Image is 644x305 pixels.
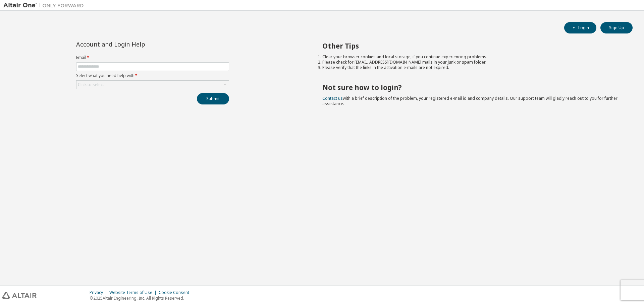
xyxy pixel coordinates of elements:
p: © 2025 Altair Engineering, Inc. All Rights Reserved. [90,295,193,301]
h2: Other Tips [322,42,621,50]
div: Privacy [90,290,109,295]
h2: Not sure how to login? [322,83,621,92]
button: Sign Up [600,22,633,33]
label: Select what you need help with [76,73,229,78]
img: Altair One [3,2,87,9]
button: Login [564,22,596,33]
div: Website Terms of Use [109,290,159,295]
button: Submit [197,93,229,104]
label: Email [76,55,229,60]
a: Contact us [322,95,343,101]
li: Please verify that the links in the activation e-mails are not expired. [322,65,621,70]
span: with a brief description of the problem, your registered e-mail id and company details. Our suppo... [322,95,618,106]
div: Account and Login Help [76,42,199,47]
div: Cookie Consent [159,290,193,295]
li: Clear your browser cookies and local storage, if you continue experiencing problems. [322,54,621,60]
img: altair_logo.svg [2,292,37,299]
div: Click to select [78,82,104,87]
div: Click to select [76,81,229,89]
li: Please check for [EMAIL_ADDRESS][DOMAIN_NAME] mails in your junk or spam folder. [322,60,621,65]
